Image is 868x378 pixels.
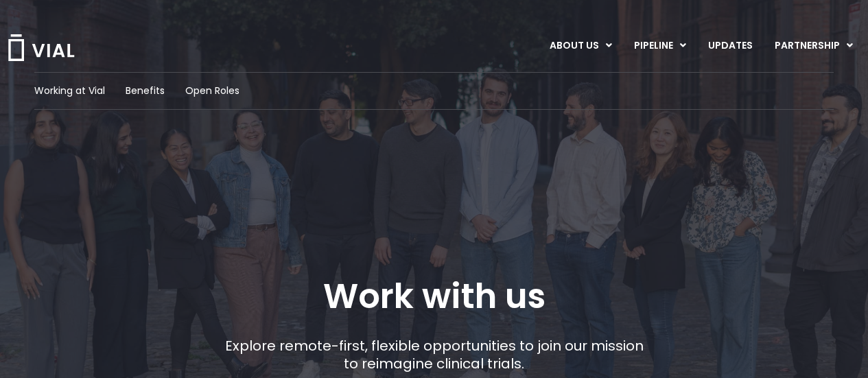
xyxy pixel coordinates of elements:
[539,34,622,58] a: ABOUT USMenu Toggle
[7,34,75,61] img: Vial Logo
[323,276,546,316] h1: Work with us
[126,84,165,98] a: Benefits
[34,84,105,98] a: Working at Vial
[623,34,696,58] a: PIPELINEMenu Toggle
[764,34,864,58] a: PARTNERSHIPMenu Toggle
[220,337,648,373] p: Explore remote-first, flexible opportunities to join our mission to reimagine clinical trials.
[185,84,239,98] a: Open Roles
[697,34,763,58] a: UPDATES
